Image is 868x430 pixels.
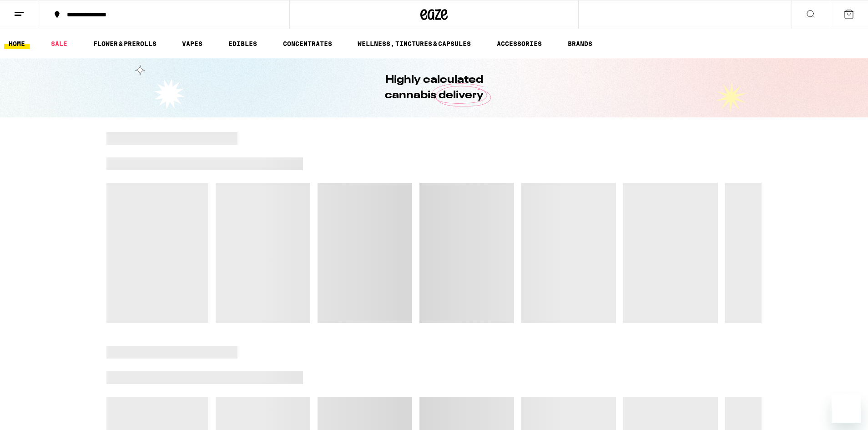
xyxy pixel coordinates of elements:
[46,38,72,49] a: SALE
[89,38,161,49] a: FLOWER & PREROLLS
[563,38,597,49] a: BRANDS
[278,38,337,49] a: CONCENTRATES
[224,38,262,49] a: EDIBLES
[832,394,861,423] iframe: Button to launch messaging window
[492,38,546,49] a: ACCESSORIES
[359,72,509,103] h1: Highly calculated cannabis delivery
[353,38,475,49] a: WELLNESS, TINCTURES & CAPSULES
[177,38,207,49] a: VAPES
[4,38,30,49] a: HOME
